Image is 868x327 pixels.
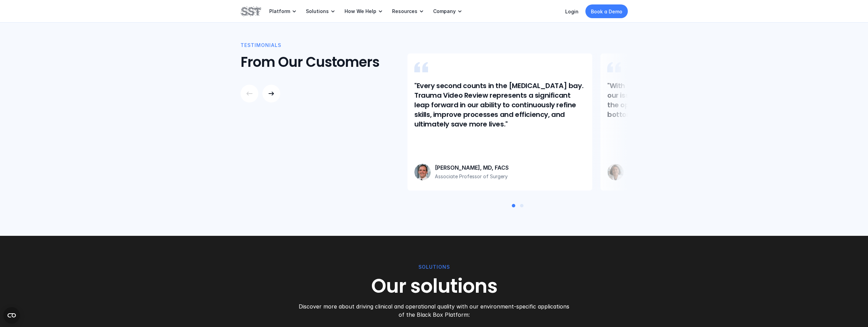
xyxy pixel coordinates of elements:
[435,173,585,180] p: Associate Professor of Surgery
[591,8,622,15] p: Book a Demo
[241,41,281,49] p: Testimonials
[241,53,380,71] h3: From Our Customers
[418,263,450,271] p: Solutions
[414,164,431,180] img: Vikrom Dhar headshot
[269,8,290,14] p: Platform
[3,307,20,324] button: Open CMP widget
[392,8,417,14] p: Resources
[306,8,329,14] p: Solutions
[585,4,628,18] a: Book a Demo
[241,5,261,17] img: SST logo
[298,302,569,319] p: Discover more about driving clinical and operational quality with our environment-specific applic...
[345,8,376,14] p: How We Help
[371,275,497,298] h2: Our solutions
[414,81,585,129] h6: "Every second counts in the [MEDICAL_DATA] bay. Trauma Video Review represents a significant leap...
[565,9,579,14] a: Login
[435,165,585,172] p: [PERSON_NAME], MD, FACS
[433,8,456,14] p: Company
